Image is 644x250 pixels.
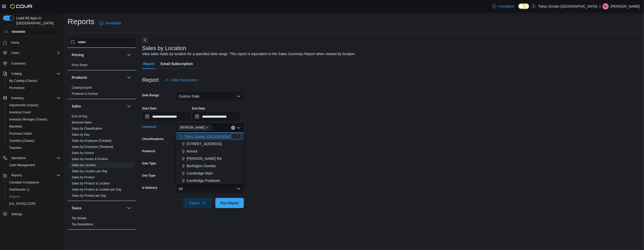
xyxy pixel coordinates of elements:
[142,51,356,57] div: View sales totals by location for a specified date range. This report is equivalent to the Sales ...
[72,194,106,198] span: Sales by Product per Day
[9,211,61,217] span: Settings
[9,95,26,101] button: Inventory
[1,95,63,102] button: Inventory
[7,194,22,200] a: Reports
[68,113,136,201] div: Sales
[5,162,63,169] button: Cash Management
[5,109,63,116] button: Inventory Count
[176,148,244,155] button: Aurora
[72,206,82,211] h3: Taxes
[9,132,32,136] span: Purchase Orders
[7,109,33,115] a: Inventory Count
[72,223,93,226] a: Tax Exemptions
[142,174,155,178] label: Use Type
[3,37,61,231] nav: Complex example
[7,179,61,185] span: Canadian Compliance
[9,139,35,143] span: Transfers (Classic)
[5,123,63,130] button: Manifests
[5,116,63,123] button: Inventory Manager (Classic)
[9,71,61,77] span: Catalog
[72,216,87,220] a: Tax Details
[5,193,63,200] button: Reports
[192,112,241,122] input: Press the down key to open a popover containing a calendar.
[14,15,61,26] span: Load All Apps in [GEOGRAPHIC_DATA]
[192,106,205,111] label: End Date
[9,95,61,101] span: Inventory
[7,123,61,130] span: Manifests
[9,50,21,56] button: Users
[11,72,22,76] span: Catalog
[11,156,26,160] span: Operations
[1,39,63,46] button: Home
[72,188,122,191] a: Sales by Product & Location per Day
[142,93,160,97] label: Date Range
[7,102,41,108] a: Adjustments (Classic)
[142,137,164,141] label: Classifications
[72,52,125,57] button: Pricing
[9,79,37,83] span: My Catalog (Classic)
[9,180,39,184] span: Canadian Compliance
[72,52,84,57] h3: Pricing
[72,133,90,137] span: Sales by Day
[72,139,112,143] span: Sales by Employee (Created)
[7,131,34,137] a: Purchase Orders
[9,146,22,150] span: Transfers
[1,154,63,162] button: Operations
[9,60,61,66] span: Customers
[9,195,20,199] span: Reports
[178,125,212,130] span: Milton
[7,201,61,207] span: Washington CCRS
[97,18,123,28] a: Feedback
[72,104,81,109] h3: Sales
[72,120,92,124] span: Itemized Sales
[142,125,157,129] label: Locations
[161,59,193,69] span: Email Subscription
[9,211,24,217] a: Settings
[1,70,63,77] button: Catalog
[72,115,87,118] a: End Of Day
[187,171,213,176] span: Cambridge Main
[187,156,221,161] span: [PERSON_NAME] Rd
[5,130,63,137] button: Purchase Orders
[72,222,93,226] span: Tax Exemptions
[72,175,95,179] span: Sales by Product
[186,198,209,208] span: Export
[126,74,132,81] button: Products
[176,162,244,170] button: Burlington Dundas
[9,202,36,206] span: [US_STATE] CCRS
[72,92,98,96] a: Products to Archive
[72,104,125,109] button: Sales
[72,145,113,149] a: Sales by Employee (Tendered)
[9,117,47,121] span: Inventory Manager (Classic)
[9,155,28,161] button: Operations
[142,161,156,165] label: Sale Type
[126,52,132,58] button: Pricing
[604,3,607,9] span: BJ
[5,84,63,91] button: Promotions
[600,3,601,9] p: |
[5,144,63,151] button: Transfers
[9,71,24,77] button: Catalog
[72,181,110,185] span: Sales by Product & Location
[176,155,244,162] button: [PERSON_NAME] Rd
[9,103,39,107] span: Adjustments (Classic)
[176,140,244,148] button: [STREET_ADDRESS]
[9,110,31,114] span: Inventory Count
[72,121,92,124] a: Itemized Sales
[1,172,63,179] button: Reports
[72,63,87,67] a: Price Sheet
[72,127,102,131] span: Sales by Classification
[142,77,159,83] h3: Report
[1,49,63,56] button: Users
[9,188,29,192] span: Dashboards
[499,4,514,9] span: Feedback
[5,102,63,109] button: Adjustments (Classic)
[72,206,125,211] button: Taxes
[9,172,24,178] button: Reports
[7,116,49,122] a: Inventory Manager (Classic)
[538,3,598,9] p: Tokyo Smoke [GEOGRAPHIC_DATA]
[7,78,39,84] a: My Catalog (Classic)
[176,184,244,194] button: All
